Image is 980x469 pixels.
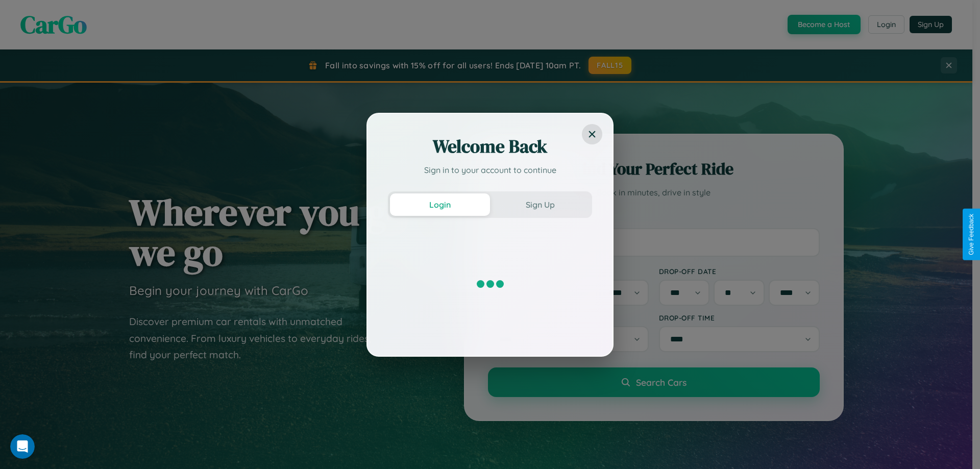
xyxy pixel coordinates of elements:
iframe: Intercom live chat [10,434,35,459]
button: Login [390,193,490,216]
h2: Welcome Back [388,134,592,159]
div: Give Feedback [968,214,975,255]
button: Sign Up [490,193,590,216]
p: Sign in to your account to continue [388,164,592,176]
